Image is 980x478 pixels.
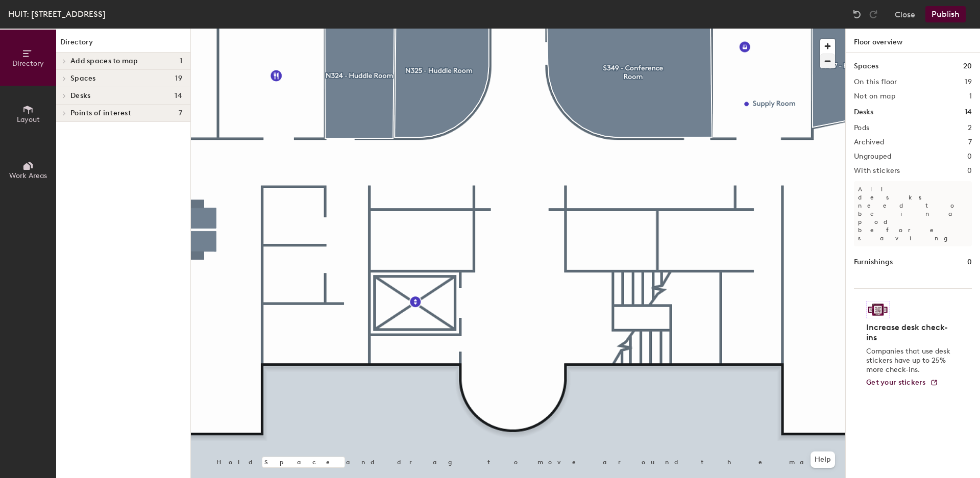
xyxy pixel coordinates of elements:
[854,181,972,246] p: All desks need to be in a pod before saving
[180,57,182,65] span: 1
[968,124,972,132] h2: 2
[854,124,869,132] h2: Pods
[854,78,897,86] h2: On this floor
[965,78,972,86] h2: 19
[179,109,182,117] span: 7
[56,37,190,53] h1: Directory
[852,9,862,19] img: Undo
[854,138,884,146] h2: Archived
[846,29,980,53] h1: Floor overview
[866,378,926,387] span: Get your stickers
[967,257,972,268] h1: 0
[175,92,182,100] span: 14
[854,153,892,161] h2: Ungrouped
[12,59,44,68] span: Directory
[895,6,915,22] button: Close
[70,109,131,117] span: Points of interest
[963,61,972,72] h1: 20
[854,167,900,175] h2: With stickers
[866,347,953,374] p: Companies that use desk stickers have up to 25% more check-ins.
[8,8,106,20] div: HUIT: [STREET_ADDRESS]
[70,57,138,65] span: Add spaces to map
[925,6,966,22] button: Publish
[967,167,972,175] h2: 0
[811,451,835,468] button: Help
[866,322,953,343] h4: Increase desk check-ins
[968,138,972,146] h2: 7
[868,9,878,19] img: Redo
[866,301,890,318] img: Sticker logo
[854,92,895,100] h2: Not on map
[17,115,40,124] span: Layout
[967,153,972,161] h2: 0
[9,171,47,180] span: Work Areas
[854,257,893,268] h1: Furnishings
[969,92,972,100] h2: 1
[854,107,873,118] h1: Desks
[70,74,96,83] span: Spaces
[866,379,938,387] a: Get your stickers
[175,74,182,83] span: 19
[70,92,90,100] span: Desks
[854,61,878,72] h1: Spaces
[965,107,972,118] h1: 14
